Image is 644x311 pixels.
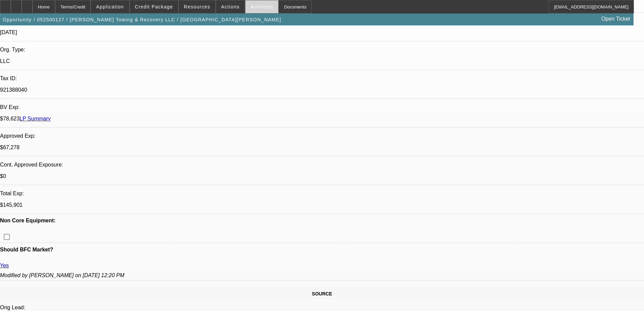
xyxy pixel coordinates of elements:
[184,4,210,9] span: Resources
[91,0,129,13] button: Application
[179,0,215,13] button: Resources
[3,17,281,22] span: Opportunity / 052500127 / [PERSON_NAME] Towing & Recovery LLC / [GEOGRAPHIC_DATA][PERSON_NAME]
[130,0,178,13] button: Credit Package
[96,4,124,9] span: Application
[245,0,279,13] button: Activities
[135,4,173,9] span: Credit Package
[251,4,273,9] span: Activities
[216,0,245,13] button: Actions
[599,13,633,25] a: Open Ticket
[312,291,332,296] span: SOURCE
[221,4,240,9] span: Actions
[20,116,51,121] a: LP Summary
